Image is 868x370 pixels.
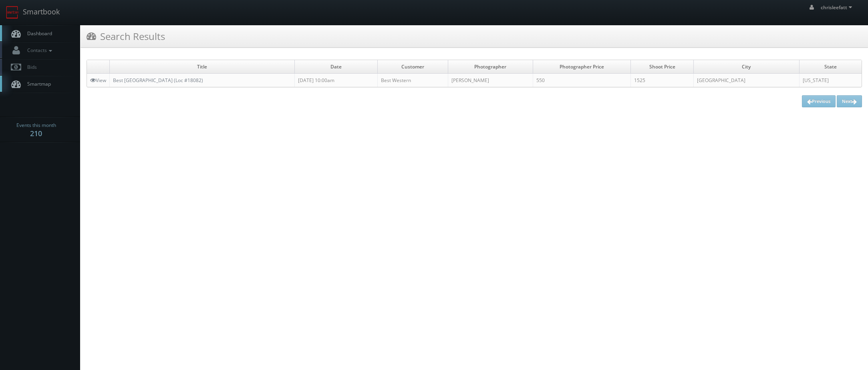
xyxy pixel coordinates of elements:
[23,30,52,37] span: Dashboard
[799,60,862,74] td: State
[87,29,165,43] h3: Search Results
[113,77,203,84] a: Best [GEOGRAPHIC_DATA] (Loc #18082)
[533,60,631,74] td: Photographer Price
[377,74,448,87] td: Best Western
[533,74,631,87] td: 550
[295,60,377,74] td: Date
[6,6,19,19] img: smartbook-logo.png
[694,74,800,87] td: [GEOGRAPHIC_DATA]
[821,4,854,11] span: chrisleefatt
[694,60,800,74] td: City
[23,80,51,87] span: Smartmap
[23,47,54,54] span: Contacts
[90,77,106,84] a: View
[448,60,533,74] td: Photographer
[16,121,56,129] span: Events this month
[448,74,533,87] td: [PERSON_NAME]
[799,74,862,87] td: [US_STATE]
[631,74,694,87] td: 1525
[631,60,694,74] td: Shoot Price
[377,60,448,74] td: Customer
[23,64,37,70] span: Bids
[295,74,377,87] td: [DATE] 10:00am
[110,60,295,74] td: Title
[30,129,42,138] strong: 210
